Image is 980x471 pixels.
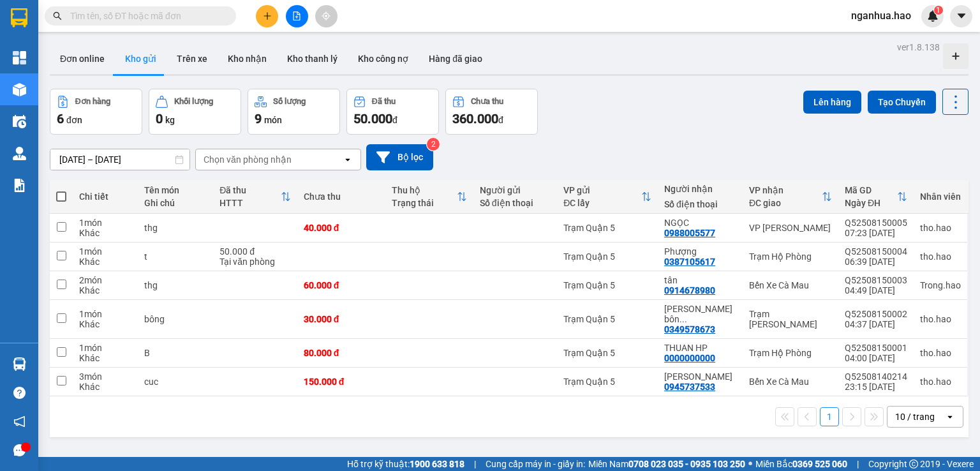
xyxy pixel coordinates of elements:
div: 1 món [79,309,131,319]
div: ĐC lấy [563,198,641,208]
div: Ghi chú [144,198,207,208]
span: message [13,444,26,456]
span: 50.000 [353,111,392,126]
div: 30.000 đ [304,314,379,324]
span: question-circle [13,387,26,399]
div: tho.hao [920,314,961,324]
div: Đơn hàng [75,97,110,106]
span: search [53,11,62,20]
div: Khác [79,285,131,295]
div: 3 món [79,371,131,382]
div: bông [144,314,207,324]
div: Khác [79,228,131,238]
div: KIM DUNG [664,371,736,382]
span: Cung cấp máy in - giấy in: [486,457,585,471]
div: Trạm Hộ Phòng [749,348,832,358]
span: notification [13,415,26,428]
button: Đơn online [50,43,115,74]
div: 06:39 [DATE] [845,257,907,267]
div: Số lượng [273,97,306,106]
div: Trạm [PERSON_NAME] [749,309,832,329]
img: solution-icon [13,179,26,192]
div: tho.hao [920,377,961,387]
svg: open [343,154,353,165]
span: nganhua.hao [841,8,921,24]
div: 07:23 [DATE] [845,228,907,238]
button: Lên hàng [803,91,861,114]
button: Đơn hàng6đơn [50,89,142,135]
div: Khác [79,353,131,363]
button: Kho gửi [115,43,167,74]
strong: 1900 633 818 [410,459,464,469]
button: file-add [286,5,308,27]
div: 10 / trang [895,410,935,423]
div: 23:15 [DATE] [845,382,907,392]
div: Khối lượng [174,97,213,106]
div: Trạm Quận 5 [563,251,651,262]
span: món [264,115,282,125]
div: Phượng [664,246,736,257]
img: dashboard-icon [13,51,26,64]
span: | [474,457,476,471]
button: Trên xe [167,43,218,74]
div: thg [144,223,207,233]
svg: open [945,412,955,422]
span: plus [263,11,272,20]
div: Chưa thu [304,191,379,202]
div: Q52508150003 [845,275,907,285]
div: Q52508150004 [845,246,907,257]
span: copyright [909,460,918,468]
div: 1 món [79,343,131,353]
span: ⚪️ [748,461,752,467]
div: Chưa thu [471,97,503,106]
button: Tạo Chuyến [868,91,936,114]
div: 04:37 [DATE] [845,319,907,329]
img: warehouse-icon [13,115,26,128]
button: Bộ lọc [366,144,433,170]
span: 9 [255,111,262,126]
img: warehouse-icon [13,83,26,96]
div: Mã GD [845,185,897,195]
th: Toggle SortBy [385,180,473,214]
div: 40.000 đ [304,223,379,233]
button: caret-down [950,5,972,27]
span: Miền Bắc [755,457,847,471]
div: Trạm Quận 5 [563,280,651,290]
div: 50.000 đ [219,246,290,257]
div: 60.000 đ [304,280,379,290]
span: 1 [936,6,940,15]
img: warehouse-icon [13,147,26,160]
div: ver 1.8.138 [897,40,940,54]
div: Tạo kho hàng mới [943,43,969,69]
div: Q52508150001 [845,343,907,353]
div: Thu hộ [392,185,457,195]
th: Toggle SortBy [743,180,838,214]
sup: 2 [427,138,440,151]
div: VP nhận [749,185,822,195]
div: 0349578673 [664,324,715,334]
div: Đã thu [219,185,280,195]
span: file-add [292,11,301,20]
div: ĐC giao [749,198,822,208]
strong: 0369 525 060 [792,459,847,469]
div: HTTT [219,198,280,208]
span: ... [679,314,687,324]
span: đ [498,115,503,125]
button: Khối lượng0kg [149,89,241,135]
th: Toggle SortBy [213,180,297,214]
button: Hàng đã giao [419,43,493,74]
div: Trạm Hộ Phòng [749,251,832,262]
div: 1 món [79,246,131,257]
div: 0988005577 [664,228,715,238]
input: Tìm tên, số ĐT hoặc mã đơn [70,9,221,23]
div: Q52508150005 [845,218,907,228]
sup: 1 [934,6,943,15]
div: Đã thu [372,97,396,106]
div: Trạm Quận 5 [563,223,651,233]
div: Ngày ĐH [845,198,897,208]
div: 2 món [79,275,131,285]
div: tho.hao [920,348,961,358]
div: Khác [79,257,131,267]
div: 80.000 đ [304,348,379,358]
div: Người nhận [664,184,736,194]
